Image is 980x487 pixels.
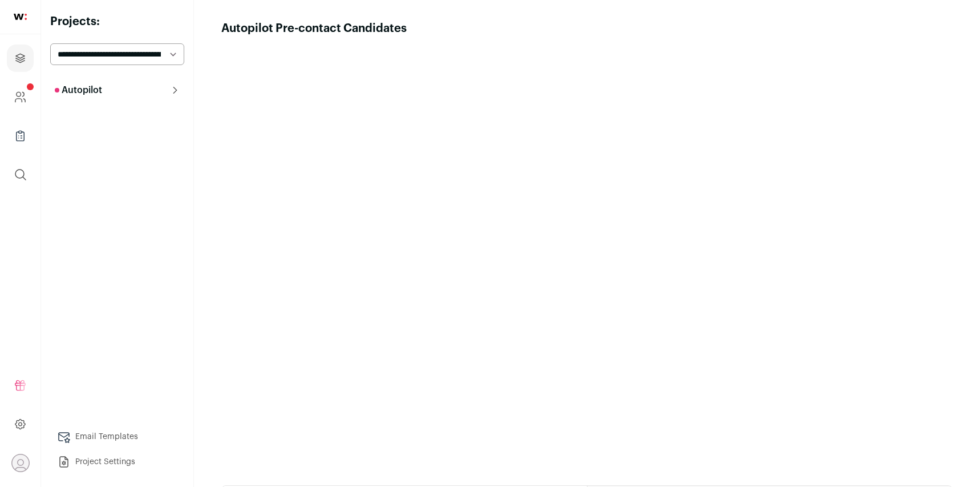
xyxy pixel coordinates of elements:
button: Open dropdown [11,454,30,472]
a: Company Lists [7,122,34,150]
a: Projects [7,45,34,72]
iframe: Autopilot Calibration [221,37,953,472]
a: Project Settings [50,450,184,473]
a: Company and ATS Settings [7,83,34,111]
a: Email Templates [50,425,184,448]
p: Autopilot [55,83,102,97]
h2: Projects: [50,14,184,30]
button: Autopilot [50,79,184,102]
h1: Autopilot Pre-contact Candidates [221,21,407,37]
img: wellfound-shorthand-0d5821cbd27db2630d0214b213865d53afaa358527fdda9d0ea32b1df1b89c2c.svg [14,14,27,20]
